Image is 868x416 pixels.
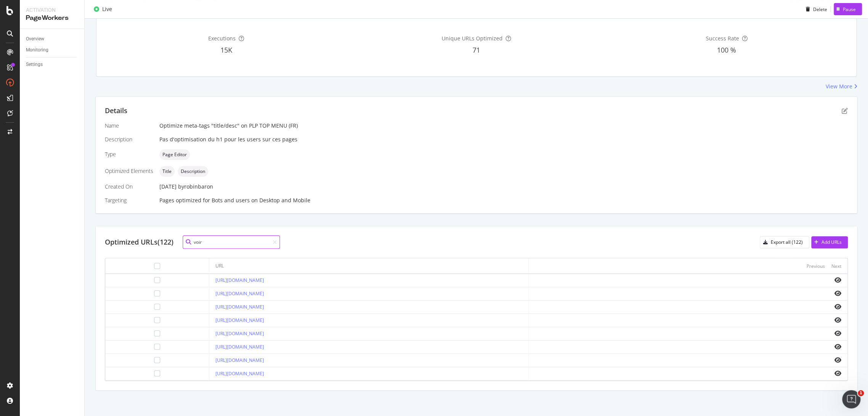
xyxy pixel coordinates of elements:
div: [DATE] [159,183,848,190]
a: [URL][DOMAIN_NAME] [215,317,264,323]
div: Bots and users [212,197,250,204]
div: Type [105,150,153,158]
div: Optimize meta-tags "title/desc" on PLP TOP MENU (FR) [159,122,848,130]
button: Export all (122) [760,236,809,248]
div: neutral label [159,149,190,160]
div: by robinbaron [178,183,213,190]
a: [URL][DOMAIN_NAME] [215,290,264,297]
div: Previous [807,263,825,269]
div: View More [826,83,852,90]
div: neutral label [159,166,175,177]
div: Desktop and Mobile [259,197,310,204]
div: URL [215,262,224,269]
button: Add URLs [811,236,848,248]
span: Unique URLs Optimized [442,35,503,42]
div: Pages optimized for on [159,197,848,204]
div: Targeting [105,197,153,204]
div: Delete [813,6,827,12]
div: Description [105,136,153,143]
a: View More [826,83,857,90]
div: Pas d'optimisation du h1 pour les users sur ces pages [159,136,848,143]
div: pen-to-square [842,108,848,114]
span: Title [162,169,172,174]
div: Optimized Elements [105,167,153,175]
a: Settings [26,61,79,69]
div: Add URLs [821,239,842,245]
span: Description [181,169,205,174]
a: [URL][DOMAIN_NAME] [215,370,264,377]
i: eye [834,344,841,350]
div: Settings [26,61,43,69]
div: Details [105,106,127,116]
a: Monitoring [26,46,79,54]
input: Search URL [183,235,280,249]
div: Live [102,5,112,13]
span: Page Editor [162,152,187,157]
a: [URL][DOMAIN_NAME] [215,277,264,283]
a: [URL][DOMAIN_NAME] [215,357,264,363]
button: Pause [834,3,862,15]
div: neutral label [178,166,208,177]
i: eye [834,304,841,310]
iframe: Intercom live chat [842,390,860,408]
span: 1 [858,390,864,396]
a: [URL][DOMAIN_NAME] [215,330,264,337]
a: [URL][DOMAIN_NAME] [215,304,264,310]
button: Next [831,261,841,270]
div: PageWorkers [26,14,78,22]
i: eye [834,290,841,296]
div: Monitoring [26,46,48,54]
div: Activation [26,6,78,14]
div: Optimized URLs (122) [105,237,174,247]
span: 100 % [717,45,736,54]
div: Overview [26,35,44,43]
span: Success Rate [706,35,739,42]
div: Next [831,263,841,269]
span: Executions [208,35,236,42]
i: eye [834,370,841,376]
span: 71 [473,45,480,54]
button: Previous [807,261,825,270]
i: eye [834,277,841,283]
i: eye [834,330,841,336]
div: Name [105,122,153,130]
i: eye [834,357,841,363]
div: Pause [843,6,856,12]
i: eye [834,317,841,323]
span: 15K [220,45,232,54]
a: [URL][DOMAIN_NAME] [215,344,264,350]
button: Delete [803,3,827,15]
div: Export all (122) [771,239,803,245]
div: Created On [105,183,153,190]
a: Overview [26,35,79,43]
